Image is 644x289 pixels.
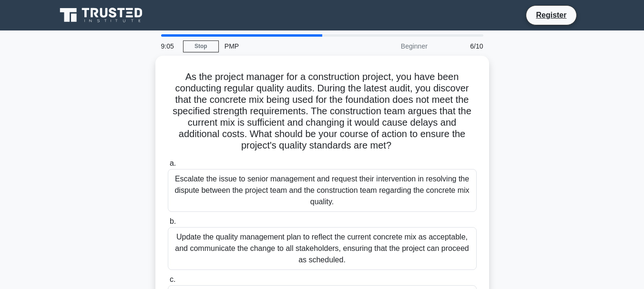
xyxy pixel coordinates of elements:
[183,40,219,52] a: Stop
[170,275,175,283] span: c.
[350,37,433,56] div: Beginner
[170,217,176,225] span: b.
[530,9,572,21] a: Register
[170,159,176,167] span: a.
[155,37,183,56] div: 9:05
[219,37,350,56] div: PMP
[433,37,489,56] div: 6/10
[168,227,477,270] div: Update the quality management plan to reflect the current concrete mix as acceptable, and communi...
[168,169,477,212] div: Escalate the issue to senior management and request their intervention in resolving the dispute b...
[167,71,478,152] h5: As the project manager for a construction project, you have been conducting regular quality audit...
